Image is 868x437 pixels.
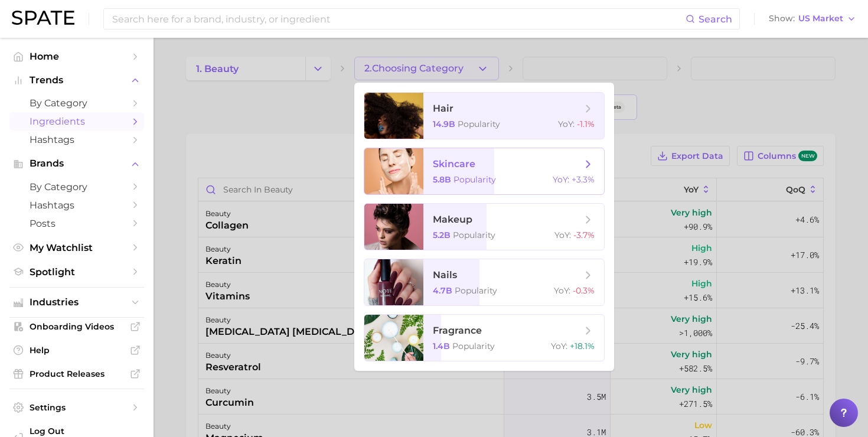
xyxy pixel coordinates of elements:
[554,285,570,296] span: YoY :
[9,131,144,149] a: Hashtags
[9,263,144,281] a: Spotlight
[9,399,144,416] a: Settings
[30,97,124,109] span: by Category
[111,9,686,29] input: Search here for a brand, industry, or ingredient
[553,174,569,185] span: YoY :
[30,321,124,332] span: Onboarding Videos
[30,181,124,193] span: by Category
[9,178,144,196] a: by Category
[30,345,124,356] span: Help
[766,11,859,27] button: ShowUS Market
[9,47,144,66] a: Home
[30,218,124,229] span: Posts
[9,341,144,359] a: Help
[9,214,144,233] a: Posts
[9,239,144,257] a: My Watchlist
[433,341,450,351] span: 1.4b
[433,269,457,281] span: nails
[453,230,495,240] span: Popularity
[9,155,144,172] button: Brands
[9,94,144,112] a: by Category
[458,119,500,129] span: Popularity
[433,285,452,296] span: 4.7b
[554,230,571,240] span: YoY :
[30,158,124,169] span: Brands
[9,293,144,311] button: Industries
[9,71,144,89] button: Trends
[30,368,124,379] span: Product Releases
[354,83,614,371] ul: 2.Choosing Category
[699,14,732,25] span: Search
[9,112,144,131] a: Ingredients
[30,51,124,62] span: Home
[577,119,595,129] span: -1.1%
[30,200,124,211] span: Hashtags
[570,341,595,351] span: +18.1%
[30,116,124,127] span: Ingredients
[433,230,451,240] span: 5.2b
[9,318,144,335] a: Onboarding Videos
[433,103,453,114] span: hair
[9,365,144,383] a: Product Releases
[573,285,595,296] span: -0.3%
[30,134,124,145] span: Hashtags
[433,325,482,336] span: fragrance
[30,297,124,308] span: Industries
[798,15,843,22] span: US Market
[573,230,595,240] span: -3.7%
[453,174,496,185] span: Popularity
[12,11,74,25] img: SPATE
[30,242,124,253] span: My Watchlist
[433,214,472,225] span: makeup
[572,174,595,185] span: +3.3%
[452,341,495,351] span: Popularity
[769,15,795,22] span: Show
[455,285,497,296] span: Popularity
[9,196,144,214] a: Hashtags
[30,75,124,86] span: Trends
[433,158,475,169] span: skincare
[433,119,455,129] span: 14.9b
[30,426,135,436] span: Log Out
[551,341,567,351] span: YoY :
[30,266,124,278] span: Spotlight
[30,402,124,413] span: Settings
[558,119,575,129] span: YoY :
[433,174,451,185] span: 5.8b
